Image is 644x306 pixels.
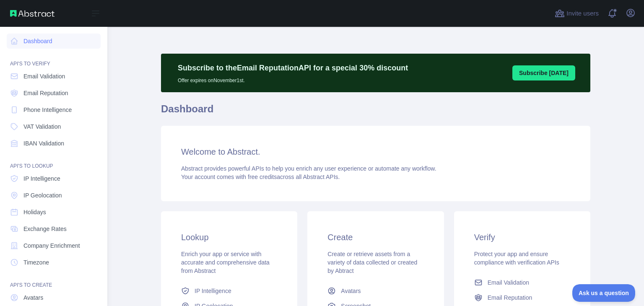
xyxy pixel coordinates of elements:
a: Email Reputation [471,290,574,305]
h1: Dashboard [161,102,590,122]
a: Avatars [324,283,427,298]
a: Company Enrichment [7,238,101,253]
span: Protect your app and ensure compliance with verification APIs [474,251,559,266]
span: Email Reputation [488,293,532,302]
a: Phone Intelligence [7,102,101,117]
span: Email Validation [23,72,65,80]
a: Dashboard [7,34,101,49]
span: Company Enrichment [23,241,80,250]
span: Email Reputation [23,89,68,97]
span: Timezone [23,258,49,267]
span: IBAN Validation [23,139,64,148]
a: Avatars [7,290,101,305]
span: Avatars [341,287,361,295]
div: API'S TO CREATE [7,272,101,288]
span: Enrich your app or service with accurate and comprehensive data from Abstract [181,251,270,274]
h3: Welcome to Abstract. [181,146,570,158]
span: Invite users [566,9,599,18]
a: IP Intelligence [178,283,280,298]
span: Email Validation [488,278,529,287]
span: free credits [248,174,277,180]
span: Holidays [23,208,46,216]
div: API'S TO LOOKUP [7,153,101,169]
h3: Lookup [181,231,277,243]
img: Abstract API [10,10,55,17]
p: Offer expires on November 1st. [178,74,408,84]
a: Holidays [7,205,101,220]
span: IP Intelligence [23,174,60,183]
span: Avatars [23,293,43,302]
span: Create or retrieve assets from a variety of data collected or created by Abtract [327,251,417,274]
span: Exchange Rates [23,225,67,233]
span: VAT Validation [23,122,61,131]
span: IP Intelligence [195,287,231,295]
h3: Create [327,231,423,243]
button: Subscribe [DATE] [512,65,575,80]
a: Email Validation [471,275,574,290]
div: API'S TO VERIFY [7,50,101,67]
a: IP Intelligence [7,171,101,186]
h3: Verify [474,231,570,243]
span: Abstract provides powerful APIs to help you enrich any user experience or automate any workflow. [181,165,436,172]
a: Email Validation [7,69,101,84]
a: Exchange Rates [7,221,101,236]
span: Your account comes with across all Abstract APIs. [181,174,340,180]
span: IP Geolocation [23,191,62,200]
button: Invite users [553,7,600,20]
a: Email Reputation [7,86,101,101]
span: Phone Intelligence [23,106,72,114]
a: Timezone [7,255,101,270]
p: Subscribe to the Email Reputation API for a special 30 % discount [178,62,408,74]
a: IP Geolocation [7,188,101,203]
iframe: Toggle Customer Support [572,284,636,302]
a: IBAN Validation [7,136,101,151]
a: VAT Validation [7,119,101,134]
